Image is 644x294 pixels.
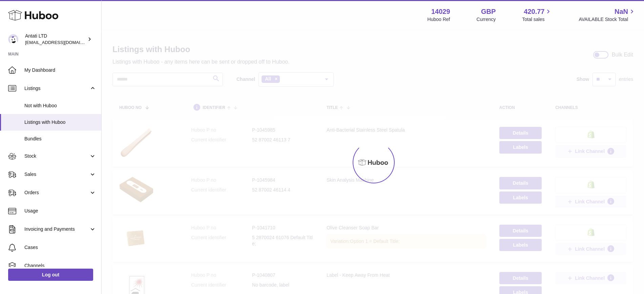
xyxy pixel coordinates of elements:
strong: 14029 [431,7,450,16]
span: [EMAIL_ADDRESS][DOMAIN_NAME] [25,40,100,45]
a: Log out [8,269,93,281]
div: Antati LTD [25,33,86,46]
span: Total sales [522,16,552,23]
span: Stock [24,153,89,159]
span: Orders [24,189,89,196]
a: 420.77 Total sales [522,7,552,23]
span: NaN [615,7,628,16]
span: My Dashboard [24,67,96,73]
strong: GBP [481,7,496,16]
span: AVAILABLE Stock Total [579,16,636,23]
div: Huboo Ref [428,16,450,23]
img: internalAdmin-14029@internal.huboo.com [8,34,18,44]
span: Bundles [24,136,96,142]
a: NaN AVAILABLE Stock Total [579,7,636,23]
span: Invoicing and Payments [24,226,89,232]
span: Sales [24,171,89,178]
div: Currency [477,16,496,23]
span: Channels [24,263,96,269]
span: Cases [24,244,96,251]
span: Not with Huboo [24,103,96,109]
span: Listings [24,85,89,92]
span: Usage [24,208,96,214]
span: 420.77 [524,7,544,16]
span: Listings with Huboo [24,119,96,126]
